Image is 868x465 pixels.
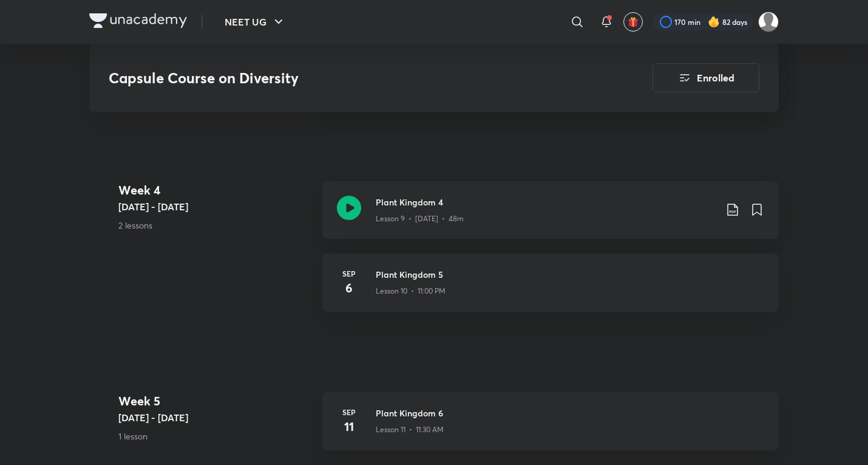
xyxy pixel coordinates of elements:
[118,219,313,232] p: 2 lessons
[322,392,779,465] a: Sep11Plant Kingdom 6Lesson 11 • 11:30 AM
[376,268,764,281] h3: Plant Kingdom 5
[118,392,313,410] h4: Week 5
[708,16,720,28] img: streak
[89,13,187,31] a: Company Logo
[217,10,293,34] button: NEET UG
[109,69,584,87] h3: Capsule Course on Diversity
[118,430,313,443] p: 1 lesson
[337,418,361,436] h4: 11
[337,268,361,279] h6: Sep
[376,424,444,435] p: Lesson 11 • 11:30 AM
[376,213,464,224] p: Lesson 9 • [DATE] • 48m
[89,13,187,28] img: Company Logo
[653,63,759,92] button: Enrolled
[623,12,643,32] button: avatar
[628,16,639,27] img: avatar
[118,181,313,199] h4: Week 4
[118,410,313,425] h5: [DATE] - [DATE]
[337,279,361,297] h4: 6
[322,181,779,253] a: Plant Kingdom 4Lesson 9 • [DATE] • 48m
[337,407,361,418] h6: Sep
[376,286,446,297] p: Lesson 10 • 11:00 PM
[118,199,313,214] h5: [DATE] - [DATE]
[376,407,764,419] h3: Plant Kingdom 6
[322,253,779,326] a: Sep6Plant Kingdom 5Lesson 10 • 11:00 PM
[758,12,779,32] img: Kushagra Singh
[376,196,716,208] h3: Plant Kingdom 4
